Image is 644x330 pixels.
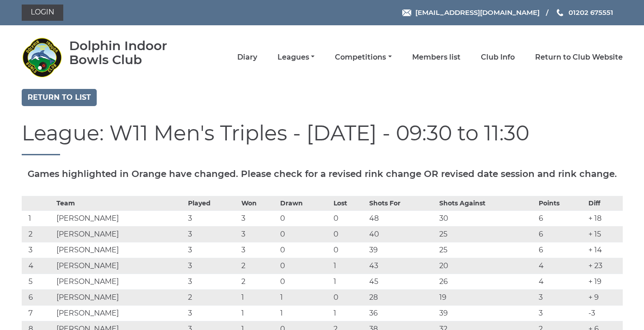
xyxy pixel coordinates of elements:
td: + 14 [586,242,623,258]
a: Leagues [277,52,315,62]
td: 3 [186,274,239,289]
th: Points [536,196,586,210]
td: 39 [367,242,437,258]
td: 0 [331,289,367,305]
td: -3 [586,305,623,321]
td: 26 [437,274,536,289]
td: 3 [239,226,278,242]
td: 3 [239,242,278,258]
td: 2 [186,289,239,305]
td: 1 [331,305,367,321]
td: + 18 [586,210,623,226]
td: 20 [437,258,536,274]
a: Return to list [22,89,97,106]
a: Return to Club Website [535,52,623,62]
td: 3 [536,289,586,305]
td: 4 [22,258,55,274]
td: 30 [437,210,536,226]
td: [PERSON_NAME] [54,305,186,321]
a: Phone us 01202 675551 [555,7,613,18]
td: + 19 [586,274,623,289]
td: 45 [367,274,437,289]
th: Shots Against [437,196,536,210]
td: 1 [239,305,278,321]
img: Phone us [557,9,563,16]
span: 01202 675551 [569,8,613,17]
td: 0 [278,226,331,242]
a: Login [22,5,63,21]
td: 3 [186,305,239,321]
td: 6 [22,289,55,305]
td: [PERSON_NAME] [54,210,186,226]
td: 2 [239,258,278,274]
td: 3 [186,210,239,226]
td: 43 [367,258,437,274]
td: 0 [331,210,367,226]
th: Lost [331,196,367,210]
a: Diary [237,52,257,62]
td: 3 [22,242,55,258]
td: 0 [278,274,331,289]
td: 39 [437,305,536,321]
td: 3 [239,210,278,226]
td: [PERSON_NAME] [54,242,186,258]
a: Members list [412,52,461,62]
td: 19 [437,289,536,305]
td: 0 [278,210,331,226]
td: 2 [22,226,55,242]
th: Diff [586,196,623,210]
td: 1 [278,289,331,305]
th: Won [239,196,278,210]
td: 3 [186,242,239,258]
td: 1 [331,258,367,274]
td: 1 [331,274,367,289]
td: [PERSON_NAME] [54,289,186,305]
td: 3 [186,258,239,274]
td: 1 [278,305,331,321]
td: 0 [278,258,331,274]
td: 2 [239,274,278,289]
h5: Games highlighted in Orange have changed. Please check for a revised rink change OR revised date ... [22,169,623,179]
td: 1 [239,289,278,305]
td: 6 [536,226,586,242]
td: 3 [536,305,586,321]
td: 36 [367,305,437,321]
img: Email [402,9,411,16]
td: 4 [536,274,586,289]
td: 1 [22,210,55,226]
td: 4 [536,258,586,274]
h1: League: W11 Men's Triples - [DATE] - 09:30 to 11:30 [22,122,623,155]
td: 7 [22,305,55,321]
td: 40 [367,226,437,242]
th: Played [186,196,239,210]
td: + 9 [586,289,623,305]
td: + 15 [586,226,623,242]
img: Dolphin Indoor Bowls Club [22,37,62,78]
span: [EMAIL_ADDRESS][DOMAIN_NAME] [415,8,540,17]
a: Competitions [335,52,391,62]
div: Dolphin Indoor Bowls Club [69,39,193,67]
th: Drawn [278,196,331,210]
td: [PERSON_NAME] [54,274,186,289]
td: 48 [367,210,437,226]
th: Team [54,196,186,210]
td: 25 [437,242,536,258]
th: Shots For [367,196,437,210]
td: [PERSON_NAME] [54,258,186,274]
a: Club Info [481,52,515,62]
td: 25 [437,226,536,242]
td: 0 [331,242,367,258]
td: 0 [331,226,367,242]
td: 6 [536,210,586,226]
td: 28 [367,289,437,305]
td: + 23 [586,258,623,274]
td: 3 [186,226,239,242]
a: Email [EMAIL_ADDRESS][DOMAIN_NAME] [402,7,540,18]
td: 5 [22,274,55,289]
td: 6 [536,242,586,258]
td: 0 [278,242,331,258]
td: [PERSON_NAME] [54,226,186,242]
